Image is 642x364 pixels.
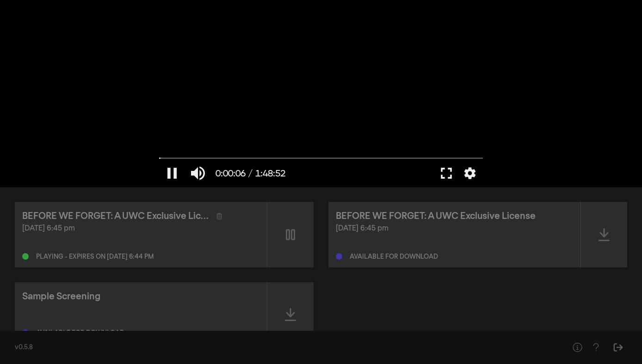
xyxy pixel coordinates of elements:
div: Sample Screening [22,290,100,303]
div: [DATE] 6:45 pm [336,223,573,234]
button: Sign Out [609,338,627,357]
div: [DATE] 6:45 pm [22,223,259,234]
button: Help [568,338,586,357]
div: Available for download [36,330,124,336]
button: Full screen [433,159,459,187]
div: v0.5.8 [15,343,549,352]
div: Available for download [350,254,438,260]
div: Playing - expires on [DATE] 6:44 pm [36,254,154,260]
div: BEFORE WE FORGET: A UWC Exclusive License [22,209,209,223]
button: More settings [459,159,481,187]
div: BEFORE WE FORGET: A UWC Exclusive License [336,209,536,223]
button: Pause [159,159,185,187]
button: 0:00:06 / 1:48:52 [211,159,290,187]
button: Mute [185,159,211,187]
button: Help [586,338,605,357]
